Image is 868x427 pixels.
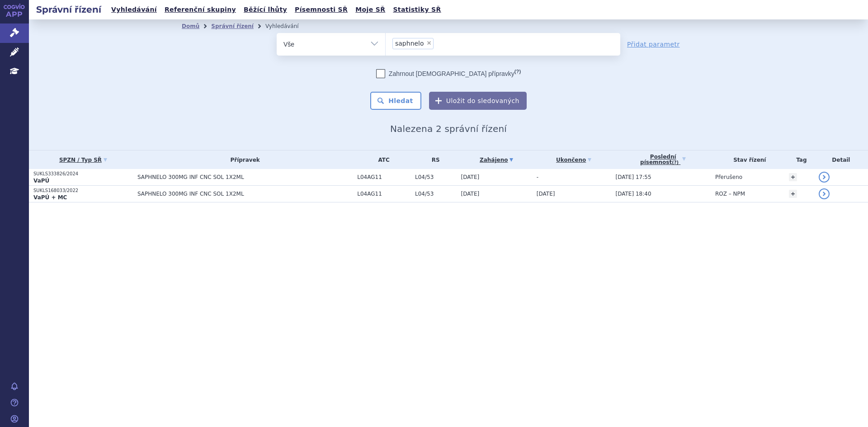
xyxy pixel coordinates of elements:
[426,40,432,46] span: ×
[357,174,410,180] span: L04AG11
[715,174,742,180] span: Přerušeno
[33,194,67,201] strong: VaPÚ + MC
[616,191,651,197] span: [DATE] 18:40
[33,188,133,194] p: SUKLS168033/2022
[33,154,133,166] a: SPZN / Typ SŘ
[33,178,49,184] strong: VaPÚ
[133,150,353,169] th: Přípravek
[461,174,480,180] span: [DATE]
[390,123,507,134] span: Nalezena 2 správní řízení
[376,69,521,78] label: Zahrnout [DEMOGRAPHIC_DATA] přípravky
[390,4,443,16] a: Statistiky SŘ
[711,150,784,169] th: Stav řízení
[162,4,239,16] a: Referenční skupiny
[265,19,311,33] li: Vyhledávání
[415,174,457,180] span: L04/53
[814,150,868,169] th: Detail
[616,150,711,169] a: Poslednípísemnost(?)
[819,172,830,183] a: detail
[627,40,680,49] a: Přidat parametr
[29,3,108,16] h2: Správní řízení
[395,40,424,47] span: saphnelo
[784,150,814,169] th: Tag
[182,23,199,29] a: Domů
[357,191,410,197] span: L04AG11
[537,154,611,166] a: Ukončeno
[789,190,797,198] a: +
[211,23,254,29] a: Správní řízení
[353,4,388,16] a: Moje SŘ
[537,174,538,180] span: -
[715,191,745,197] span: ROZ – NPM
[537,191,555,197] span: [DATE]
[429,92,527,110] button: Uložit do sledovaných
[616,174,651,180] span: [DATE] 17:55
[108,4,160,16] a: Vyhledávání
[789,173,797,181] a: +
[353,150,410,169] th: ATC
[436,38,441,49] input: saphnelo
[410,150,457,169] th: RS
[33,171,133,177] p: SUKLS333826/2024
[415,191,457,197] span: L04/53
[461,154,532,166] a: Zahájeno
[514,69,521,75] abbr: (?)
[672,160,679,165] abbr: (?)
[137,191,353,197] span: SAPHNELO 300MG INF CNC SOL 1X2ML
[292,4,350,16] a: Písemnosti SŘ
[461,191,480,197] span: [DATE]
[241,4,290,16] a: Běžící lhůty
[370,92,421,110] button: Hledat
[137,174,353,180] span: SAPHNELO 300MG INF CNC SOL 1X2ML
[819,188,830,199] a: detail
